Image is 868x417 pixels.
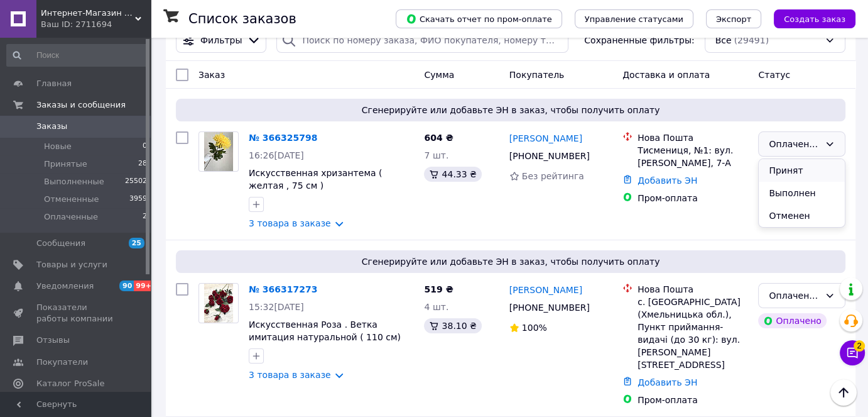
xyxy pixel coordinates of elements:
div: Нова Пошта [637,283,748,296]
span: 519 ₴ [424,284,453,294]
img: Фото товару [204,284,234,323]
span: Отзывы [36,335,70,346]
a: Фото товару [198,131,239,172]
span: Фильтры [200,34,242,47]
span: 90 [119,281,134,291]
span: Без рейтинга [522,171,584,181]
span: 99+ [134,281,155,291]
a: 3 товара в заказе [249,218,331,228]
button: Наверх [830,379,857,406]
h1: Список заказов [188,11,296,26]
span: Покупатели [36,357,88,368]
span: Управление статусами [585,14,683,24]
div: с. [GEOGRAPHIC_DATA] (Хмельницька обл.), Пункт приймання-видачі (до 30 кг): вул. [PERSON_NAME][ST... [637,296,748,371]
span: (29491) [734,35,768,45]
input: Поиск по номеру заказа, ФИО покупателя, номеру телефона, Email, номеру накладной [276,28,568,53]
a: Фото товару [198,283,239,323]
span: Сгенерируйте или добавьте ЭН в заказ, чтобы получить оплату [181,255,840,268]
span: Скачать отчет по пром-оплате [406,13,552,25]
div: Тисмениця, №1: вул. [PERSON_NAME], 7-А [637,144,748,169]
span: 100% [522,323,547,333]
a: Искусственная Роза . Ветка имитация натуральной ( 110 см) [249,320,401,342]
span: Заказ [198,70,225,80]
a: Добавить ЭН [637,175,697,186]
span: Интернет-Магазин искусственных цветов Kvitochky [41,8,135,19]
button: Чат с покупателем2 [840,340,865,365]
a: Добавить ЭН [637,377,697,387]
span: Показатели работы компании [36,302,116,325]
a: 3 товара в заказе [249,370,331,380]
span: Покупатель [509,70,565,80]
span: Доставка и оплата [622,70,710,80]
div: Нова Пошта [637,131,748,144]
div: Пром-оплата [637,394,748,406]
span: 0 [143,141,147,152]
a: Создать заказ [761,13,855,23]
a: [PERSON_NAME] [509,284,582,296]
img: Фото товару [204,132,234,171]
span: 15:32[DATE] [249,302,304,312]
div: Оплачено [758,313,826,328]
a: Искусственная хризантема ( желтая , 75 см ) [249,168,382,191]
span: Сгенерируйте или добавьте ЭН в заказ, чтобы получить оплату [181,104,840,116]
a: [PERSON_NAME] [509,132,582,145]
div: Пром-оплата [637,192,748,204]
div: 44.33 ₴ [424,167,481,182]
div: 38.10 ₴ [424,318,481,333]
div: Ваш ID: 2711694 [41,19,151,30]
div: Оплаченный [769,289,820,303]
div: [PHONE_NUMBER] [507,299,592,316]
button: Создать заказ [774,9,855,28]
span: Экспорт [716,14,751,24]
span: Новые [44,141,72,152]
span: 604 ₴ [424,133,453,143]
span: Создать заказ [784,14,845,24]
span: 3959 [129,194,147,205]
span: 25 [129,238,144,248]
span: Каталог ProSale [36,378,104,389]
span: Заказы [36,121,67,132]
span: 28 [138,158,147,170]
span: Главная [36,78,72,89]
span: Оплаченные [44,211,98,223]
span: Товары и услуги [36,259,107,270]
span: Принятые [44,158,87,170]
span: Выполненные [44,176,104,187]
li: Принят [759,159,845,182]
span: 25502 [125,176,147,187]
span: Сообщения [36,238,85,249]
span: Все [715,34,732,47]
button: Управление статусами [575,9,693,28]
span: 2 [854,340,865,352]
span: Сумма [424,70,454,80]
span: Отмененные [44,194,99,205]
div: Оплаченный [769,137,820,151]
button: Экспорт [706,9,761,28]
div: [PHONE_NUMBER] [507,147,592,165]
span: Статус [758,70,790,80]
a: № 366317273 [249,284,317,294]
span: Уведомления [36,281,94,292]
span: 16:26[DATE] [249,150,304,160]
span: 2 [143,211,147,223]
span: Заказы и сообщения [36,99,126,111]
a: № 366325798 [249,133,317,143]
span: 7 шт. [424,150,448,160]
button: Скачать отчет по пром-оплате [396,9,562,28]
input: Поиск [6,44,148,67]
span: 4 шт. [424,302,448,312]
li: Отменен [759,204,845,227]
li: Выполнен [759,182,845,204]
span: Сохраненные фильтры: [584,34,694,47]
